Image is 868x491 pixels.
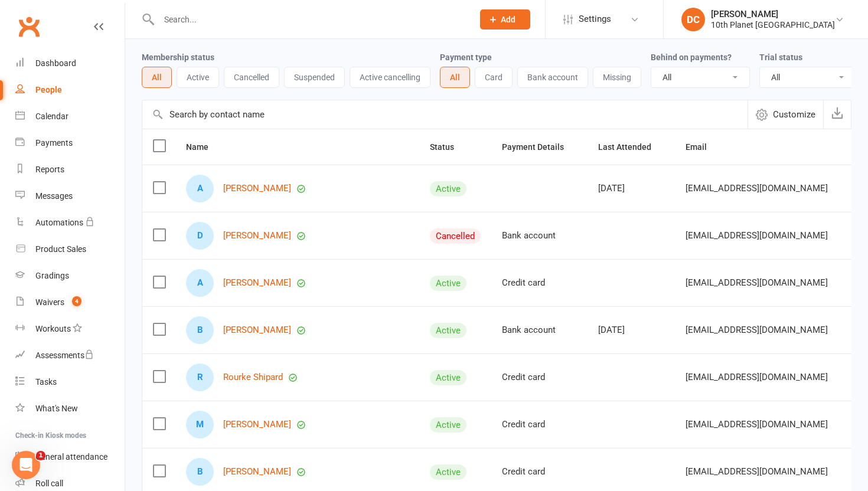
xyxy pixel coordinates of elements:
button: Bank account [517,67,588,88]
div: Messages [35,191,73,201]
div: Bank account [502,231,577,241]
div: Akila [186,175,214,202]
button: Last Attended [598,140,664,154]
label: Membership status [142,53,214,62]
a: [PERSON_NAME] [223,184,291,194]
a: Waivers 4 [15,289,125,316]
a: Rourke Shipard [223,372,283,382]
button: All [142,67,172,88]
button: Cancelled [224,67,279,88]
div: Braedon [186,316,214,344]
div: Reports [35,165,64,174]
div: General attendance [35,452,107,461]
a: Reports [15,156,125,183]
span: [EMAIL_ADDRESS][DOMAIN_NAME] [686,177,828,199]
span: Status [430,142,467,152]
div: [DATE] [598,325,664,335]
div: [PERSON_NAME] [711,9,835,19]
div: DC [681,8,705,31]
div: Active [430,417,466,433]
div: Mitchell [186,411,214,438]
a: Messages [15,183,125,210]
span: 4 [72,296,81,306]
button: Email [686,140,720,154]
div: Product Sales [35,244,86,254]
button: Suspended [284,67,345,88]
span: Payment Details [502,142,577,152]
a: What's New [15,395,125,422]
a: [PERSON_NAME] [223,278,291,288]
span: [EMAIL_ADDRESS][DOMAIN_NAME] [686,271,828,294]
div: Gradings [35,271,69,280]
div: Billy [186,458,214,486]
span: [EMAIL_ADDRESS][DOMAIN_NAME] [686,319,828,341]
a: People [15,77,125,103]
span: Last Attended [598,142,664,152]
a: Workouts [15,316,125,342]
div: Active [430,181,466,197]
div: What's New [35,404,78,413]
a: Product Sales [15,236,125,263]
div: Workouts [35,324,71,333]
a: Assessments [15,342,125,369]
div: Active [430,276,466,291]
div: Cancelled [430,228,481,244]
button: Status [430,140,467,154]
a: Dashboard [15,50,125,77]
button: All [440,67,470,88]
input: Search by contact name [142,100,748,129]
button: Active [177,67,219,88]
div: Credit card [502,372,577,382]
label: Payment type [440,53,492,62]
a: Payments [15,130,125,156]
div: Waivers [35,297,64,307]
a: [PERSON_NAME] [223,231,291,241]
a: [PERSON_NAME] [223,467,291,477]
div: Dashboard [35,58,76,68]
a: [PERSON_NAME] [223,325,291,335]
button: Add [480,9,530,30]
div: Payments [35,138,73,148]
div: Rourke [186,364,214,391]
div: Active [430,323,466,338]
button: Card [475,67,513,88]
a: Tasks [15,369,125,395]
div: Credit card [502,278,577,288]
span: Settings [579,6,611,32]
label: Behind on payments? [651,53,732,62]
a: [PERSON_NAME] [223,420,291,430]
div: Active [430,370,466,385]
span: Name [186,142,221,152]
div: Aditya [186,269,214,297]
span: [EMAIL_ADDRESS][DOMAIN_NAME] [686,224,828,247]
span: [EMAIL_ADDRESS][DOMAIN_NAME] [686,366,828,388]
a: Automations [15,210,125,236]
button: Customize [748,100,823,129]
div: Tasks [35,377,57,387]
div: 10th Planet [GEOGRAPHIC_DATA] [711,19,835,30]
iframe: Intercom live chat [12,451,40,479]
div: People [35,85,62,94]
a: Calendar [15,103,125,130]
div: Calendar [35,112,68,121]
div: Bank account [502,325,577,335]
div: Credit card [502,467,577,477]
a: Gradings [15,263,125,289]
button: Payment Details [502,140,577,154]
span: [EMAIL_ADDRESS][DOMAIN_NAME] [686,460,828,483]
span: [EMAIL_ADDRESS][DOMAIN_NAME] [686,413,828,436]
div: [DATE] [598,184,664,194]
span: 1 [36,451,45,460]
a: General attendance kiosk mode [15,444,125,470]
span: Email [686,142,720,152]
button: Active cancelling [350,67,430,88]
div: Damien [186,222,214,250]
input: Search... [155,11,465,28]
div: Automations [35,218,83,227]
div: Assessments [35,351,94,360]
span: Add [501,15,515,24]
label: Trial status [759,53,802,62]
button: Missing [593,67,641,88]
div: Roll call [35,479,63,488]
div: Active [430,464,466,480]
